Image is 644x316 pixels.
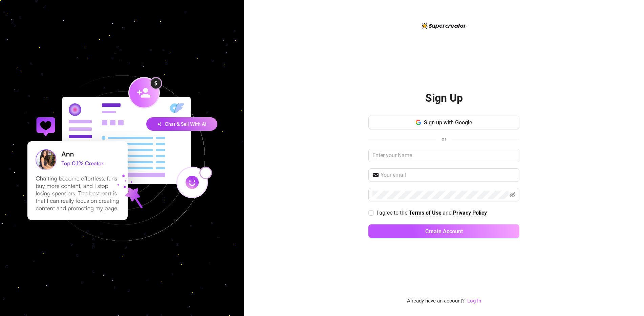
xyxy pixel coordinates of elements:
[409,210,442,216] strong: Terms of Use
[453,210,487,216] strong: Privacy Policy
[409,210,442,217] a: Terms of Use
[368,224,519,238] button: Create Account
[368,149,519,162] input: Enter your Name
[407,297,465,305] span: Already have an account?
[425,228,463,235] span: Create Account
[453,210,487,217] a: Privacy Policy
[510,192,515,197] span: eye-invisible
[467,297,481,305] a: Log In
[377,210,409,216] span: I agree to the
[368,116,519,129] button: Sign up with Google
[422,23,467,29] img: logo-BBDzfeDw.svg
[442,136,446,142] span: or
[381,171,515,179] input: Your email
[425,91,463,105] h2: Sign Up
[443,210,453,216] span: and
[424,119,472,126] span: Sign up with Google
[467,298,481,304] a: Log In
[5,41,239,275] img: signup-background-D0MIrEPF.svg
